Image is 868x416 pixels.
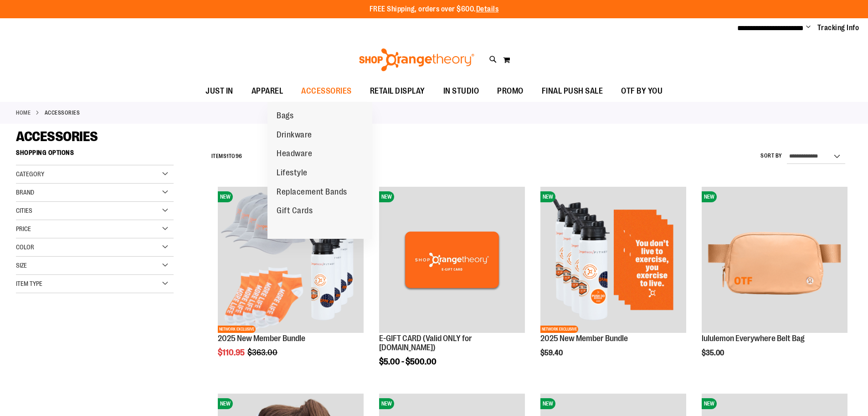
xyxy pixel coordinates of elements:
[806,23,811,32] button: Account menu
[218,191,233,202] span: NEW
[292,81,361,101] a: ACCESSORIES
[213,182,368,380] div: product
[540,191,555,202] span: NEW
[702,398,717,409] span: NEW
[370,4,499,15] p: FREE Shipping, orders over $600.
[267,183,356,202] a: Replacement Bands
[536,182,691,380] div: product
[218,348,246,357] span: $110.95
[16,280,42,287] span: Item Type
[196,81,242,102] a: JUST IN
[540,187,686,333] img: 2025 New Member Bundle
[226,153,229,159] span: 1
[247,348,279,357] span: $363.00
[542,81,603,101] span: FINAL PUSH SALE
[45,109,80,117] strong: ACCESSORIES
[267,106,303,126] a: Bags
[236,153,242,159] span: 96
[443,81,479,101] span: IN STUDIO
[218,334,305,343] a: 2025 New Member Bundle
[379,357,437,366] span: $5.00 - $500.00
[702,191,717,202] span: NEW
[702,334,805,343] a: lululemon Everywhere Belt Bag
[218,187,364,333] img: 2025 New Member Bundle
[277,111,293,122] span: Bags
[16,109,31,117] a: Home
[16,243,34,251] span: Color
[252,81,283,101] span: APPAREL
[242,81,293,102] a: APPAREL
[540,187,686,334] a: 2025 New Member BundleNEWNETWORK EXCLUSIVE
[379,191,394,202] span: NEW
[476,5,499,13] a: Details
[218,326,256,333] span: NETWORK EXCLUSIVE
[218,398,233,409] span: NEW
[379,187,525,333] img: E-GIFT CARD (Valid ONLY for ShopOrangetheory.com)
[817,23,859,33] a: Tracking Info
[205,81,233,101] span: JUST IN
[540,349,564,357] span: $59.40
[379,187,525,334] a: E-GIFT CARD (Valid ONLY for ShopOrangetheory.com)NEW
[358,48,476,71] img: Shop Orangetheory
[434,81,488,102] a: IN STUDIO
[277,130,312,142] span: Drinkware
[361,81,434,102] a: RETAIL DISPLAY
[375,182,529,389] div: product
[621,81,663,101] span: OTF BY YOU
[16,170,44,178] span: Category
[497,81,524,101] span: PROMO
[301,81,352,101] span: ACCESSORIES
[211,149,242,163] h2: Items to
[533,81,612,102] a: FINAL PUSH SALE
[16,145,174,165] strong: Shopping Options
[218,187,364,334] a: 2025 New Member BundleNEWNETWORK EXCLUSIVE
[540,398,555,409] span: NEW
[16,225,31,232] span: Price
[379,398,394,409] span: NEW
[760,152,782,160] label: Sort By
[277,206,313,217] span: Gift Cards
[267,126,321,145] a: Drinkware
[702,187,847,334] a: lululemon Everywhere Belt Bag NEW
[697,182,852,380] div: product
[702,349,725,357] span: $35.00
[540,334,628,343] a: 2025 New Member Bundle
[702,187,847,333] img: lululemon Everywhere Belt Bag
[277,168,308,179] span: Lifestyle
[488,81,533,102] a: PROMO
[16,129,98,144] span: ACCESSORIES
[379,334,472,352] a: E-GIFT CARD (Valid ONLY for [DOMAIN_NAME])
[612,81,672,102] a: OTF BY YOU
[267,201,322,221] a: Gift Cards
[540,326,578,333] span: NETWORK EXCLUSIVE
[267,102,372,239] ul: ACCESSORIES
[277,187,347,199] span: Replacement Bands
[267,163,317,183] a: Lifestyle
[370,81,425,101] span: RETAIL DISPLAY
[16,189,34,196] span: Brand
[267,144,321,163] a: Headware
[277,149,312,160] span: Headware
[16,262,27,269] span: Size
[16,207,32,214] span: Cities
